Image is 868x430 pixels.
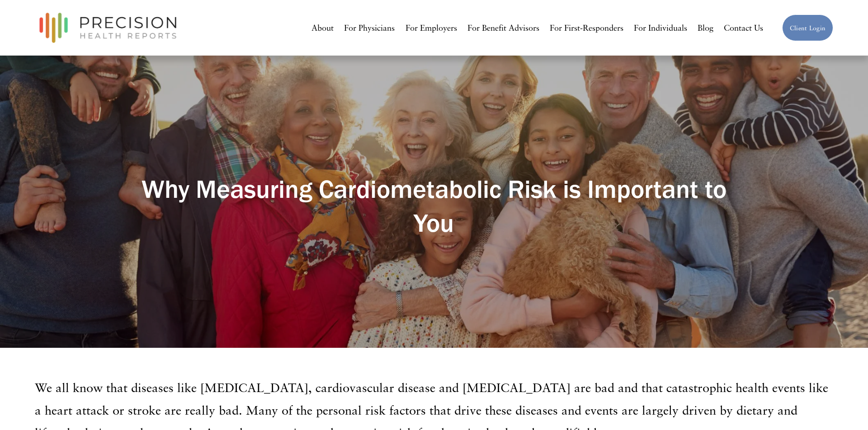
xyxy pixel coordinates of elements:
a: Client Login [782,14,833,42]
a: For Benefit Advisors [467,19,539,36]
a: About [311,19,334,36]
a: For Employers [406,19,457,36]
img: Precision Health Reports [35,9,181,47]
a: Contact Us [724,19,763,36]
a: For Physicians [344,19,395,36]
a: Blog [698,19,713,36]
a: For Individuals [634,19,687,36]
a: For First-Responders [550,19,623,36]
h2: Why Measuring Cardiometabolic Risk is Important to You [135,172,734,239]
